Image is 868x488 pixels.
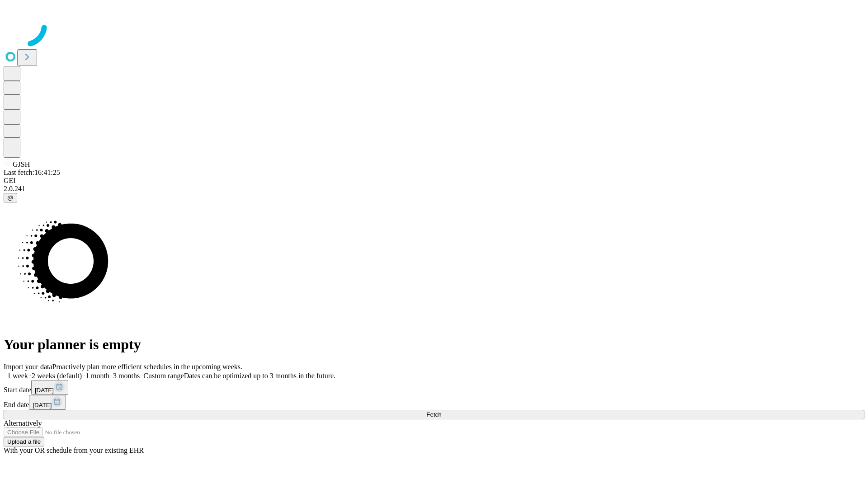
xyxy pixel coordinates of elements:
[4,363,52,371] span: Import your data
[4,177,864,185] div: GEI
[33,402,52,408] span: [DATE]
[4,395,864,410] div: End date
[7,194,14,201] span: @
[143,372,184,380] span: Custom range
[4,169,60,176] span: Last fetch: 16:41:25
[32,372,82,380] span: 2 weeks (default)
[4,336,864,353] h1: Your planner is empty
[426,411,441,418] span: Fetch
[4,410,864,419] button: Fetch
[4,185,864,193] div: 2.0.241
[4,437,44,446] button: Upload a file
[29,395,66,410] button: [DATE]
[35,387,54,394] span: [DATE]
[13,160,30,168] span: GJSH
[52,363,242,371] span: Proactively plan more efficient schedules in the upcoming weeks.
[4,193,17,202] button: @
[85,372,109,380] span: 1 month
[113,372,140,380] span: 3 months
[4,446,144,454] span: With your OR schedule from your existing EHR
[184,372,335,380] span: Dates can be optimized up to 3 months in the future.
[4,380,864,395] div: Start date
[4,419,42,427] span: Alternatively
[7,372,28,380] span: 1 week
[31,380,68,395] button: [DATE]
